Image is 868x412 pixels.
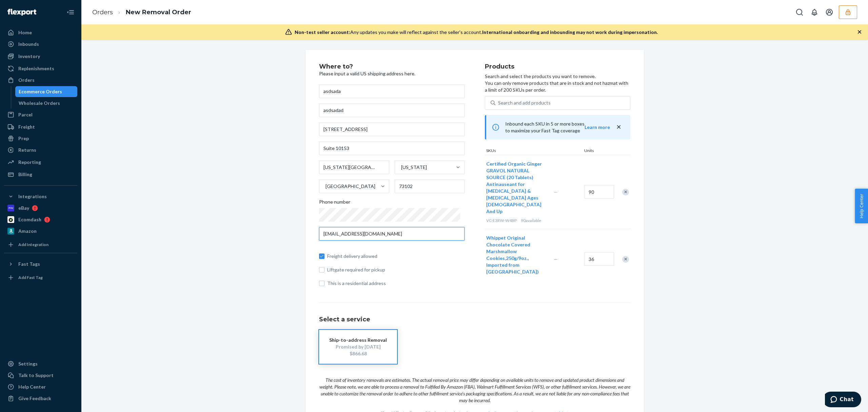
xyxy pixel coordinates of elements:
[319,123,465,136] input: Street Address
[4,133,77,144] a: Prep
[4,239,77,250] a: Add Integration
[319,142,465,155] input: Street Address 2 (Optional)
[327,280,465,287] span: This is a residential address
[18,216,41,223] div: Ecomdash
[18,275,43,280] div: Add Fast Tag
[554,189,558,195] span: —
[319,85,465,98] input: First & Last Name
[7,9,36,16] img: Flexport logo
[319,63,465,70] h2: Where to?
[18,372,54,379] div: Talk to Support
[4,272,77,283] a: Add Fast Tag
[87,2,197,22] ol: breadcrumbs
[18,261,40,267] div: Fast Tags
[18,159,41,166] div: Reporting
[319,281,324,286] input: This is a residential address
[4,381,77,392] a: Help Center
[4,259,77,269] button: Fast Tags
[4,169,77,180] a: Billing
[485,73,630,93] p: Search and select the products you want to remove. You can only remove products that are in stock...
[18,29,32,36] div: Home
[400,164,401,171] input: [US_STATE]
[18,77,35,83] div: Orders
[319,371,630,404] p: The cost of inventory removals are estimates. The actual removal price may differ depending on av...
[319,267,324,273] input: Liftgate required for pickup
[823,5,836,19] button: Open account menu
[4,358,77,369] a: Settings
[4,191,77,202] button: Integrations
[395,180,465,193] input: ZIP Code
[319,227,465,241] input: Email (Required)
[18,242,48,247] div: Add Integration
[622,256,629,263] div: Remove Item
[808,5,821,19] button: Open notifications
[126,8,191,16] a: New Removal Order
[825,392,861,409] iframe: Opens a widget where you can chat to one of our agents
[319,316,630,323] h1: Select a service
[482,29,658,35] span: International onboarding and inbounding may not work during impersonation.
[4,226,77,237] a: Amazon
[583,148,613,155] div: Units
[15,98,78,109] a: Wholesale Orders
[325,183,325,190] input: [GEOGRAPHIC_DATA]
[485,148,583,155] div: SKUs
[622,189,629,195] div: Remove Item
[18,383,46,390] div: Help Center
[329,350,387,357] div: $866.68
[4,51,77,62] a: Inventory
[15,86,78,97] a: Ecommerce Orders
[19,100,60,107] div: Wholesale Orders
[4,109,77,120] a: Parcel
[486,218,517,223] span: VC-E3RW-W4BP
[325,183,375,190] div: [GEOGRAPHIC_DATA]
[319,161,389,174] input: City
[18,41,39,48] div: Inbounds
[486,161,546,215] button: Certified Organic Ginger GRAVOL NATURAL SOURCE (20 Tablets) Antinauseant for [MEDICAL_DATA] & [ME...
[4,157,77,168] a: Reporting
[521,218,541,223] span: 90 available
[554,256,558,262] span: —
[18,395,51,402] div: Give Feedback
[4,39,77,50] a: Inbounds
[18,360,38,367] div: Settings
[401,164,427,171] div: [US_STATE]
[4,393,77,404] button: Give Feedback
[18,65,54,72] div: Replenishments
[18,111,33,118] div: Parcel
[855,189,868,223] button: Help Center
[329,343,387,350] div: Promised by [DATE]
[584,252,614,266] input: Quantity
[4,214,77,225] a: Ecomdash
[4,63,77,74] a: Replenishments
[92,8,113,16] a: Orders
[319,70,465,77] p: Please input a valid US shipping address here.
[18,205,29,211] div: eBay
[4,370,77,381] button: Talk to Support
[295,29,658,36] div: Any updates you make will reflect against the seller's account.
[295,29,350,35] span: Non-test seller account:
[4,121,77,132] a: Freight
[584,185,614,199] input: Quantity
[585,124,610,131] button: Learn more
[64,5,77,19] button: Close Navigation
[4,203,77,213] a: eBay
[485,63,630,70] h2: Products
[18,135,29,142] div: Prep
[327,266,465,273] span: Liftgate required for pickup
[18,124,35,130] div: Freight
[18,171,32,178] div: Billing
[486,161,542,214] span: Certified Organic Ginger GRAVOL NATURAL SOURCE (20 Tablets) Antinauseant for [MEDICAL_DATA] & [ME...
[485,115,630,139] div: Inbound each SKU in 5 or more boxes to maximize your Fast Tag coverage
[329,337,387,343] div: Ship-to-address Removal
[486,235,539,275] span: Whippet Original Chocolate Covered Marshmallow Cookies,250g/9oz., Imported from [GEOGRAPHIC_DATA])
[319,330,397,364] button: Ship-to-address RemovalPromised by [DATE]$866.68
[4,75,77,86] a: Orders
[319,199,350,208] span: Phone number
[327,253,465,260] span: Freight delivery allowed
[18,53,40,60] div: Inventory
[18,228,37,235] div: Amazon
[319,104,465,117] input: Company Name
[486,235,546,275] button: Whippet Original Chocolate Covered Marshmallow Cookies,250g/9oz., Imported from [GEOGRAPHIC_DATA])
